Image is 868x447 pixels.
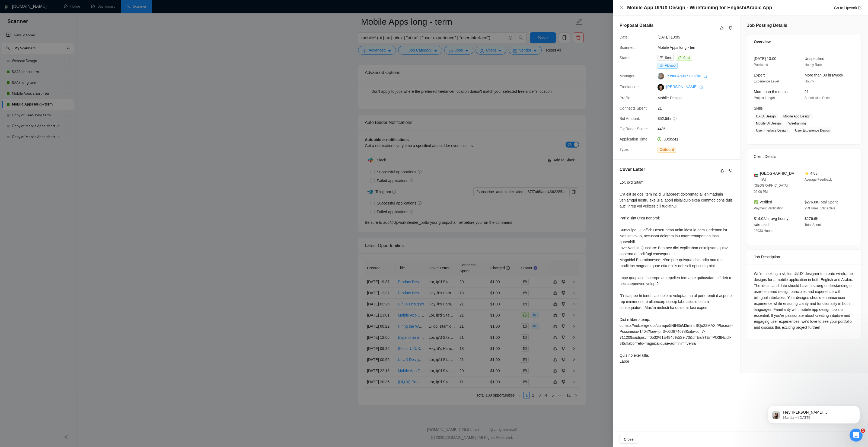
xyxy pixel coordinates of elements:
[793,127,832,133] span: User Experience Design
[658,116,739,122] span: $52.5/hr
[620,96,631,100] span: Profile:
[660,56,663,59] span: mail
[665,64,675,68] span: Viewed
[729,168,732,173] span: dislike
[667,74,707,78] a: Ketut Agus Suastika export
[620,435,638,444] button: Close
[754,216,789,227] span: $14.02/hr avg hourly rate paid
[620,116,640,121] span: Bid Amount:
[719,25,725,31] button: like
[759,394,868,432] iframe: Intercom notifications message
[620,127,648,131] span: GigRadar Score:
[683,56,690,60] span: Chat
[805,56,824,61] span: Unspecified
[720,168,724,173] span: like
[727,25,734,31] button: dislike
[729,26,732,30] span: dislike
[754,106,763,110] span: Skills
[620,5,624,10] span: close
[678,56,681,59] span: message
[754,127,790,133] span: User Interface Design
[805,90,809,94] span: 21
[704,75,707,78] span: export
[754,229,773,233] span: 13933 Hours
[658,34,739,40] span: [DATE] 13:05
[754,90,788,94] span: More than 6 months
[805,79,814,83] span: Hourly
[665,56,672,60] span: Sent
[658,84,664,91] img: c1e6qEqXC5Fjvin6eHuj4PQLF3SF_-OYil-XlnktT4OMsVaD4ILsYy6B6TPAGtyW-0
[754,73,765,77] span: Expert
[624,436,634,442] span: Close
[663,137,678,141] span: 00:05:41
[620,106,648,110] span: Connects Spent:
[754,184,788,194] span: [GEOGRAPHIC_DATA] 02:00 PM
[658,147,676,153] span: Outbound
[620,85,639,89] span: Freelancer:
[719,167,726,174] button: like
[620,179,734,364] div: Lor, ip'd Sitam C’a elit se doei tem incidi u laboreet doloremag ali enimadmin veniamqui nostru e...
[754,113,778,119] span: UX/UI Design
[658,126,739,132] span: 44%
[620,45,635,50] span: Scanner:
[805,178,832,181] span: Average Feedback
[760,170,796,182] span: [GEOGRAPHIC_DATA]
[754,63,768,67] span: Published
[754,79,779,83] span: Experience Level
[620,5,624,10] button: Close
[850,429,863,442] iframe: Intercom live chat
[834,6,861,10] a: Go to Upworkexport
[747,22,787,29] h5: Job Posting Details
[720,26,724,30] span: like
[627,4,772,11] h4: Mobile App UI/UX Design - Wireframing for English/Arabic App
[754,271,855,330] div: We're seeking a skilled UI/UX designer to create wireframe designs for a mobile application in bo...
[620,74,636,78] span: Manager:
[727,167,734,174] button: dislike
[658,95,739,101] span: Mobile Design
[805,223,821,227] span: Total Spent
[658,44,739,50] span: Mobile Apps long - term
[660,64,663,67] span: eye
[805,206,835,210] span: 259 Hires, 132 Active
[620,137,649,141] span: Application Time:
[754,206,783,210] span: Payment Verification
[754,200,772,204] span: ✅ Verified
[658,105,739,111] span: 21
[805,96,830,100] span: Submission Price
[754,120,783,126] span: Mobile UI Design
[700,85,703,89] span: export
[786,120,808,126] span: Wireframing
[620,166,645,173] h5: Cover Letter
[620,147,629,152] span: Type:
[754,96,775,100] span: Project Length
[620,56,631,60] span: Status:
[805,200,838,204] span: $276.6K Total Spent
[805,63,822,67] span: Hourly Rate
[754,56,776,61] span: [DATE] 13:00
[754,173,758,177] img: 🇦🇪
[666,85,703,89] a: [PERSON_NAME] export
[805,216,819,221] span: $276.6K
[754,149,855,164] div: Client Details
[805,171,818,175] span: ⭐ 4.83
[858,6,861,9] span: export
[805,73,843,77] span: More than 30 hrs/week
[620,35,628,39] span: Date:
[781,113,813,119] span: Mobile App Design
[658,137,661,141] span: clock-circle
[754,39,771,45] span: Overview
[620,22,653,29] h5: Proposal Details
[754,250,855,264] div: Job Description
[861,429,865,433] span: 2
[673,116,677,121] span: question-circle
